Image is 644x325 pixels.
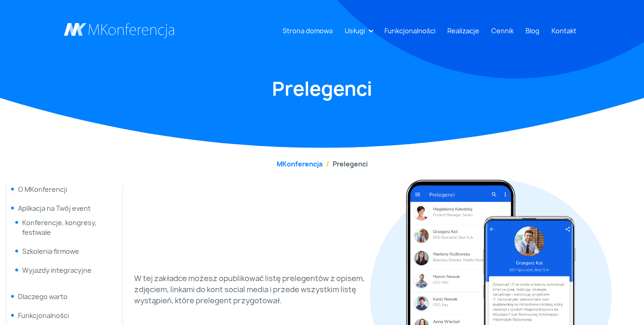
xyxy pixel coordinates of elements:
a: Usługi [341,22,369,39]
a: Dlaczego warto [18,292,68,301]
a: Szkolenia firmowe [22,247,79,256]
a: O MKonferencji [18,185,67,194]
a: MKonferencja [277,159,322,168]
h1: Prelegenci [64,76,580,101]
a: Cennik [488,22,517,39]
span: Aplikacja na Twój event [18,204,91,213]
a: Blog [522,22,543,39]
p: W tej zakładce możesz opublikować listę prelegentów z opisem, zdjęciem, linkami do kont social me... [134,273,365,306]
a: Wyjazdy integracyjne [22,266,92,275]
a: Kontakt [548,22,580,39]
a: Realizacje [444,22,483,39]
a: Strona domowa [279,22,336,39]
nav: breadcrumb [64,159,580,169]
li: Prelegenci [322,159,368,169]
a: Funkcjonalności [18,311,69,320]
a: Konferencje, kongresy, festiwale [22,218,97,237]
a: Funkcjonalności [381,22,439,39]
